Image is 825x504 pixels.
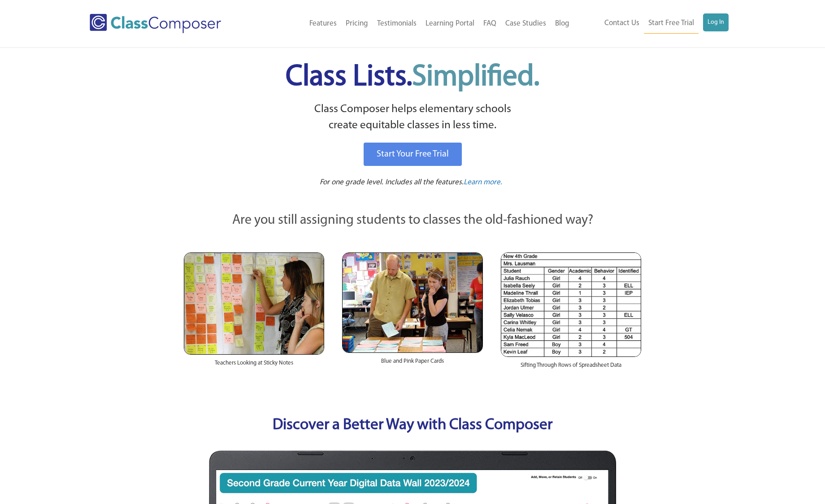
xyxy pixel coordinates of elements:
a: Learn more. [464,177,502,188]
nav: Header Menu [574,13,729,34]
a: Features [305,14,341,34]
a: Contact Us [600,13,644,33]
img: Spreadsheets [501,252,641,357]
span: Start Your Free Trial [377,150,449,159]
a: Blog [551,14,574,34]
img: Teachers Looking at Sticky Notes [184,252,324,355]
a: Testimonials [373,14,421,34]
span: Simplified. [412,63,539,92]
div: Teachers Looking at Sticky Notes [184,355,324,376]
nav: Header Menu [258,14,574,34]
a: Case Studies [501,14,551,34]
a: Learning Portal [421,14,479,34]
a: Start Free Trial [644,13,699,34]
p: Are you still assigning students to classes the old-fashioned way? [184,211,641,230]
span: Class Lists. [286,63,539,92]
a: FAQ [479,14,501,34]
img: Blue and Pink Paper Cards [342,252,482,352]
p: Class Composer helps elementary schools create equitable classes in less time. [182,101,643,134]
img: Class Composer [90,14,221,33]
div: Blue and Pink Paper Cards [342,353,482,374]
span: For one grade level. Includes all the features. [320,178,464,186]
span: Learn more. [464,178,502,186]
div: Sifting Through Rows of Spreadsheet Data [501,357,641,378]
a: Start Your Free Trial [364,143,462,166]
a: Pricing [341,14,373,34]
p: Discover a Better Way with Class Composer [175,414,650,437]
a: Log In [703,13,729,31]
